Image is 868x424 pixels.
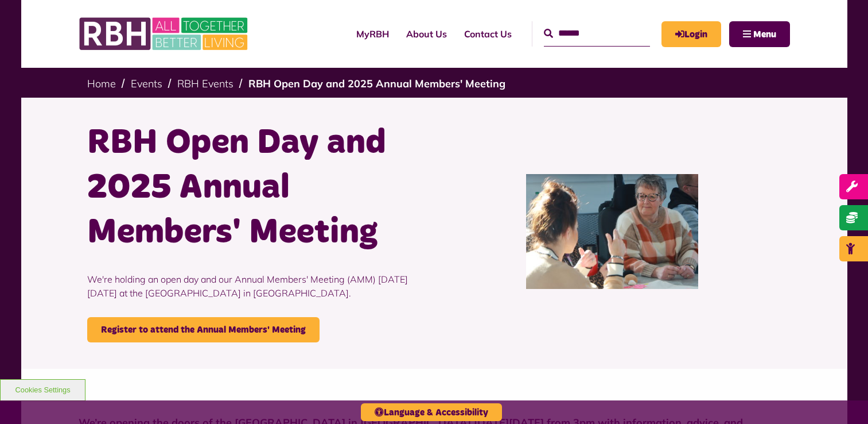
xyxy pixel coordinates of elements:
[87,77,116,90] a: Home
[661,21,721,47] a: MyRBH
[544,21,650,46] input: Search
[177,77,233,90] a: RBH Events
[131,77,162,90] a: Events
[816,372,868,424] iframe: Netcall Web Assistant for live chat
[729,21,790,47] button: Navigation
[398,18,456,49] a: About Us
[526,174,698,289] img: IMG 7040
[456,18,520,49] a: Contact Us
[87,121,426,255] h1: RBH Open Day and 2025 Annual Members' Meeting
[248,77,505,90] a: RBH Open Day and 2025 Annual Members' Meeting
[79,11,251,56] img: RBH
[87,317,320,342] a: Register to attend the Annual Members' Meeting
[361,403,502,421] button: Language & Accessibility
[753,30,776,39] span: Menu
[87,255,426,317] p: We're holding an open day and our Annual Members' Meeting (AMM) [DATE][DATE] at the [GEOGRAPHIC_D...
[348,18,398,49] a: MyRBH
